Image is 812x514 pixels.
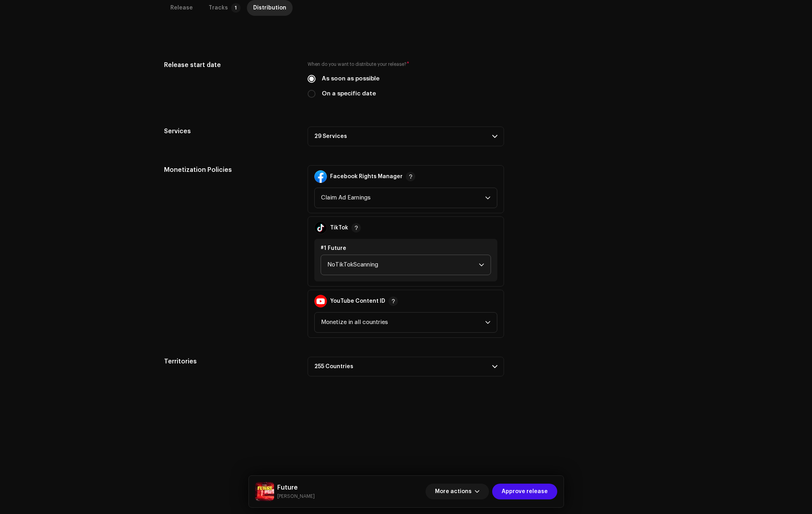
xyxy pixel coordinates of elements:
strong: TikTok [330,225,348,231]
label: As soon as possible [322,74,379,83]
div: dropdown trigger [485,313,491,332]
div: dropdown trigger [479,255,484,275]
button: More actions [426,484,489,499]
p-accordion-header: 255 Countries [308,357,504,376]
p-accordion-header: 29 Services [308,127,504,146]
div: #1 Future [321,245,491,251]
strong: Facebook Rights Manager [330,173,403,180]
span: Approve release [502,484,548,499]
strong: YouTube Content ID [330,298,385,304]
button: Approve release [492,484,557,499]
span: Claim Ad Earnings [321,188,485,208]
small: When do you want to distribute your release? [308,60,407,68]
span: Monetize in all countries [321,313,485,332]
h5: Services [164,127,295,136]
small: Future [277,492,315,500]
img: 83e65935-53df-4a2f-ae3b-e8a3c7f94992 [255,482,274,501]
h5: Future [277,483,315,492]
h5: Territories [164,357,295,366]
h5: Release start date [164,60,295,70]
span: NoTikTokScanning [327,255,479,275]
label: On a specific date [322,89,376,98]
h5: Monetization Policies [164,165,295,175]
div: dropdown trigger [485,188,491,208]
span: More actions [435,484,472,499]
